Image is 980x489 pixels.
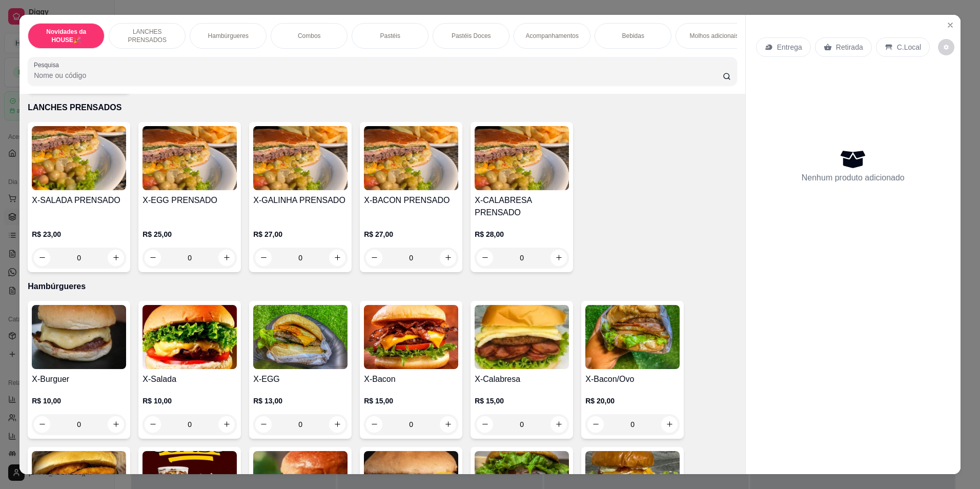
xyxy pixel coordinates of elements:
[475,396,569,406] p: R$ 15,00
[253,229,348,239] p: R$ 27,00
[364,229,458,239] p: R$ 27,00
[32,305,126,369] img: product-image
[28,280,737,293] p: Hambúrgueres
[208,32,249,40] p: Hambúrgueres
[585,373,680,385] h4: X-Bacon/Ovo
[32,229,126,239] p: R$ 23,00
[255,250,272,266] button: decrease-product-quantity
[253,396,348,406] p: R$ 13,00
[477,250,493,266] button: decrease-product-quantity
[32,194,126,207] h4: X-SALADA PRENSADO
[142,396,237,406] p: R$ 10,00
[329,250,345,266] button: increase-product-quantity
[380,32,400,40] p: Pastéis
[28,101,737,114] p: LANCHES PRENSADOS
[585,396,680,406] p: R$ 20,00
[142,194,237,207] h4: X-EGG PRENSADO
[477,416,493,433] button: decrease-product-quantity
[364,305,458,369] img: product-image
[364,126,458,190] img: product-image
[298,32,321,40] p: Combos
[108,250,124,266] button: increase-product-quantity
[253,126,348,190] img: product-image
[364,194,458,207] h4: X-BACON PRENSADO
[364,373,458,385] h4: X-Bacon
[218,250,235,266] button: increase-product-quantity
[366,250,382,266] button: decrease-product-quantity
[117,28,177,44] p: LANCHES PRENSADOS
[34,70,723,80] input: Pesquisa
[253,305,348,369] img: product-image
[475,126,569,190] img: product-image
[938,39,954,55] button: decrease-product-quantity
[142,305,237,369] img: product-image
[142,373,237,385] h4: X-Salada
[802,172,905,184] p: Nenhum produto adicionado
[440,250,456,266] button: increase-product-quantity
[32,396,126,406] p: R$ 10,00
[145,250,161,266] button: decrease-product-quantity
[690,32,739,40] p: Molhos adicionais
[452,32,491,40] p: Pastéis Doces
[585,305,680,369] img: product-image
[475,305,569,369] img: product-image
[550,250,567,266] button: increase-product-quantity
[34,250,50,266] button: decrease-product-quantity
[475,229,569,239] p: R$ 28,00
[622,32,644,40] p: Bebidas
[942,17,958,33] button: Close
[32,373,126,385] h4: X-Burguer
[364,396,458,406] p: R$ 15,00
[34,60,63,69] label: Pesquisa
[475,194,569,219] h4: X-CALABRESA PRENSADO
[526,32,579,40] p: Acompanhamentos
[142,126,237,190] img: product-image
[32,126,126,190] img: product-image
[253,373,348,385] h4: X-EGG
[550,416,567,433] button: increase-product-quantity
[836,42,863,52] p: Retirada
[142,229,237,239] p: R$ 25,00
[475,373,569,385] h4: X-Calabresa
[897,42,921,52] p: C.Local
[253,194,348,207] h4: X-GALINHA PRENSADO
[777,42,802,52] p: Entrega
[36,28,96,44] p: Novidades da HOUSE🎉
